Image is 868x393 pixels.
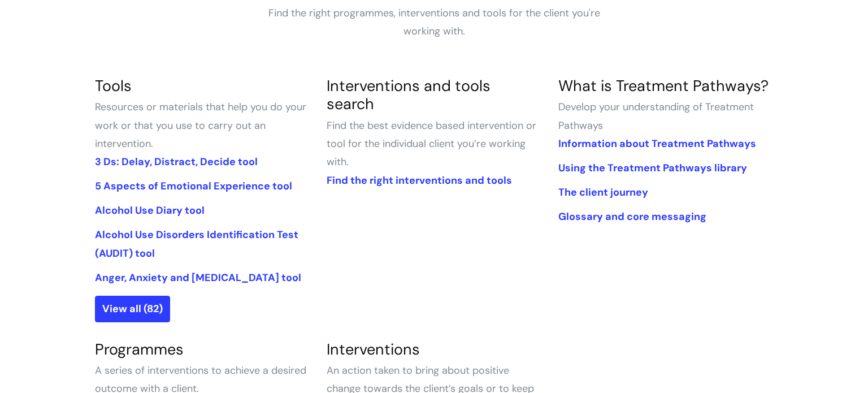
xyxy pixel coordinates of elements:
a: Programmes [95,339,184,359]
a: Information about Treatment Pathways [558,137,756,150]
span: Resources or materials that help you do your work or that you use to carry out an intervention. [95,100,306,150]
a: Interventions and tools search [327,76,491,114]
a: Alcohol Use Disorders Identification Test (AUDIT) tool [95,228,298,260]
span: Develop your understanding of Treatment Pathways [558,100,754,132]
a: 5 Aspects of Emotional Experience tool [95,179,292,193]
a: What is Treatment Pathways? [558,76,769,96]
a: The client journey [558,185,648,199]
a: 3 Ds: Delay, Distract, Decide tool [95,155,258,169]
a: Using the Treatment Pathways library [558,161,747,175]
p: Find the right programmes, interventions and tools for the client you're working with. [264,4,604,41]
a: Interventions [327,339,420,359]
a: Alcohol Use Diary tool [95,204,205,217]
a: View all (82) [95,296,170,322]
a: Glossary and core messaging [558,210,706,223]
span: Find the best evidence based intervention or tool for the individual client you’re working with. [327,119,536,169]
a: Anger, Anxiety and [MEDICAL_DATA] tool [95,271,301,284]
a: Find the right interventions and tools [327,174,512,187]
a: Tools [95,76,132,96]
